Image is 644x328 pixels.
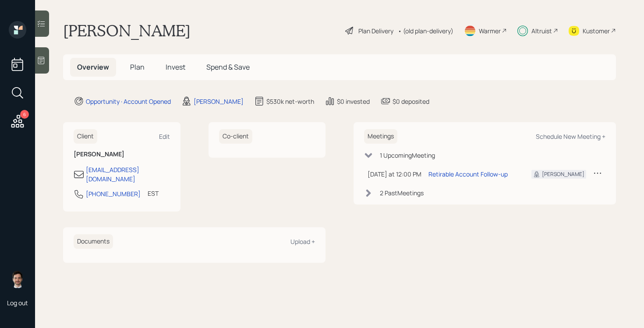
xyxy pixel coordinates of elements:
[531,26,552,35] div: Altruist
[364,129,397,144] h6: Meetings
[337,97,370,106] div: $0 invested
[398,26,453,35] div: • (old plan-delivery)
[9,271,26,288] img: jonah-coleman-headshot.png
[368,169,421,179] div: [DATE] at 12:00 PM
[194,97,244,106] div: [PERSON_NAME]
[74,129,97,144] h6: Client
[380,188,424,198] div: 2 Past Meeting s
[536,132,605,141] div: Schedule New Meeting +
[86,97,171,106] div: Opportunity · Account Opened
[428,169,508,179] div: Retirable Account Follow-up
[148,189,159,198] div: EST
[86,189,141,198] div: [PHONE_NUMBER]
[130,62,145,72] span: Plan
[358,26,393,35] div: Plan Delivery
[86,165,170,183] div: [EMAIL_ADDRESS][DOMAIN_NAME]
[583,26,610,35] div: Kustomer
[290,237,315,246] div: Upload +
[63,21,191,40] h1: [PERSON_NAME]
[74,151,170,158] h6: [PERSON_NAME]
[219,129,252,144] h6: Co-client
[479,26,501,35] div: Warmer
[77,62,109,72] span: Overview
[166,62,185,72] span: Invest
[74,234,113,249] h6: Documents
[380,151,435,160] div: 1 Upcoming Meeting
[393,97,429,106] div: $0 deposited
[7,299,28,307] div: Log out
[542,170,584,178] div: [PERSON_NAME]
[206,62,250,72] span: Spend & Save
[159,132,170,141] div: Edit
[266,97,314,106] div: $530k net-worth
[20,110,29,119] div: 6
